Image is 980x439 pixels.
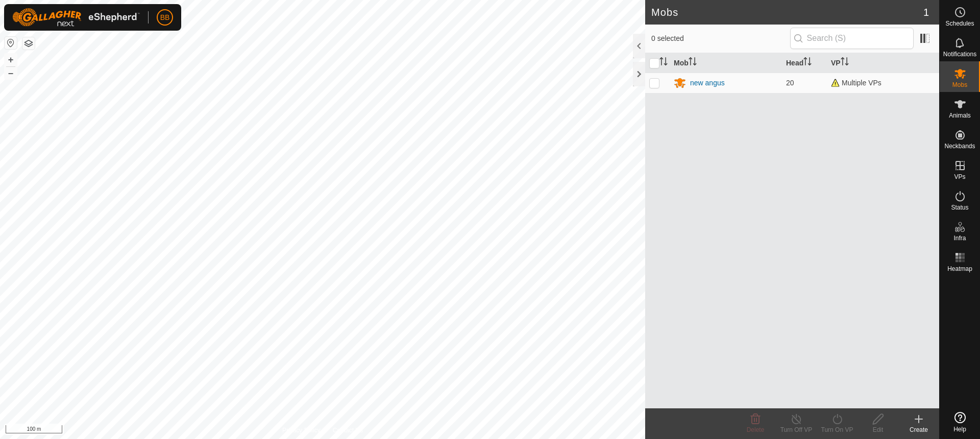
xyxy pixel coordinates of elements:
p-sorticon: Activate to sort [659,59,668,67]
th: VP [827,53,939,73]
input: Search (S) [790,28,914,49]
a: Help [940,408,980,436]
div: Turn On VP [817,425,857,434]
p-sorticon: Activate to sort [841,59,849,67]
button: Map Layers [22,37,35,50]
div: Edit [857,425,898,434]
div: Turn Off VP [776,425,817,434]
th: Mob [670,53,782,73]
span: Notifications [943,51,976,57]
span: Help [953,426,966,432]
span: VPs [954,174,965,180]
span: Mobs [952,82,967,88]
p-sorticon: Activate to sort [689,59,697,67]
p-sorticon: Activate to sort [803,59,812,67]
button: + [5,54,17,66]
button: Reset Map [5,37,17,49]
span: BB [160,12,170,23]
span: Multiple VPs [831,79,881,87]
span: 20 [786,79,794,87]
h2: Mobs [651,6,923,18]
span: Heatmap [947,266,972,272]
span: Schedules [945,20,974,27]
th: Head [782,53,827,73]
div: new angus [690,78,725,88]
span: Status [951,204,968,211]
span: Animals [949,112,971,119]
div: Create [898,425,939,434]
span: Infra [953,235,966,241]
button: – [5,67,17,79]
span: Delete [747,426,765,433]
img: Gallagher Logo [12,8,140,27]
span: 1 [923,5,929,20]
span: Neckbands [944,143,975,149]
a: Contact Us [333,426,363,435]
span: 0 selected [651,33,790,44]
a: Privacy Policy [282,426,321,435]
